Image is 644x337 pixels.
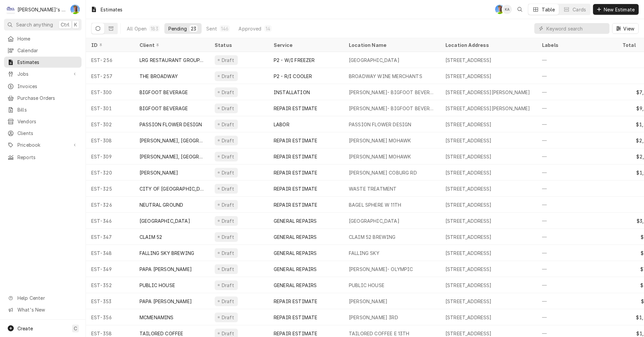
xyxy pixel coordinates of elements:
[17,35,78,42] span: Home
[238,25,261,32] div: Approved
[515,4,525,15] button: Open search
[4,81,82,92] a: Invoices
[86,245,134,261] div: EST-348
[266,25,270,32] div: 14
[349,153,411,160] div: [PERSON_NAME] MOHAWK
[445,298,492,305] div: [STREET_ADDRESS]
[17,59,78,66] span: Estimates
[542,42,612,49] div: Labels
[537,213,617,229] div: —
[17,154,78,161] span: Reports
[74,325,77,332] span: C
[622,25,636,32] span: View
[140,73,178,80] div: THE BROADWAY
[221,57,235,64] div: Draft
[593,4,639,15] button: New Estimate
[140,137,204,144] div: [PERSON_NAME], [GEOGRAPHIC_DATA], MOHAWK
[349,250,379,257] div: FALLING SKY
[349,298,387,305] div: [PERSON_NAME]
[86,84,134,100] div: EST-300
[140,314,174,321] div: MCMENAMINS
[4,304,82,315] a: Go to What's New
[221,217,235,224] div: Draft
[349,73,422,80] div: BROADWAY WINE MERCHANTS
[602,6,636,13] span: New Estimate
[17,294,77,301] span: Help Center
[86,100,134,116] div: EST-301
[4,152,82,163] a: Reports
[17,141,68,148] span: Pricebook
[86,213,134,229] div: EST-346
[349,266,413,273] div: [PERSON_NAME]- OLYMPIC
[537,197,617,213] div: —
[537,52,617,68] div: —
[445,169,492,176] div: [STREET_ADDRESS]
[274,266,317,273] div: GENERAL REPAIRS
[445,153,492,160] div: [STREET_ADDRESS]
[191,25,196,32] div: 23
[349,233,396,241] div: CLAIM 52 BREWING
[140,89,188,96] div: BIGFOOT BEVERAGE
[215,42,262,49] div: Status
[17,106,78,113] span: Bills
[221,250,235,257] div: Draft
[140,233,162,241] div: CLAIM 52
[274,89,310,96] div: INSTALLATION
[86,132,134,148] div: EST-308
[86,277,134,293] div: EST-352
[502,5,512,14] div: Korey Austin's Avatar
[349,330,410,337] div: TAILORED COFFEE E 13TH
[4,33,82,44] a: Home
[140,153,204,160] div: [PERSON_NAME], [GEOGRAPHIC_DATA], MOHAWK
[495,5,504,14] div: Greg Austin's Avatar
[274,153,317,160] div: REPAIR ESTIMATE
[6,5,15,14] div: Clay's Refrigeration's Avatar
[16,21,53,28] span: Search anything
[537,181,617,197] div: —
[140,250,194,257] div: FALLING SKY BREWING
[4,104,82,115] a: Bills
[74,21,77,28] span: K
[537,261,617,277] div: —
[4,68,82,79] a: Go to Jobs
[349,57,399,64] div: [GEOGRAPHIC_DATA]
[61,21,69,28] span: Ctrl
[445,137,492,144] div: [STREET_ADDRESS]
[221,201,235,208] div: Draft
[91,42,127,49] div: ID
[127,25,147,32] div: All Open
[140,42,203,49] div: Client
[349,201,401,208] div: BAGEL SPHERE W 11TH
[140,169,178,176] div: [PERSON_NAME]
[445,42,530,49] div: Location Address
[274,330,317,337] div: REPAIR ESTIMATE
[17,47,78,54] span: Calendar
[86,181,134,197] div: EST-325
[221,185,235,192] div: Draft
[221,266,235,273] div: Draft
[349,282,384,289] div: PUBLIC HOUSE
[140,266,192,273] div: PAPA [PERSON_NAME]
[17,70,68,77] span: Jobs
[221,169,235,176] div: Draft
[537,293,617,309] div: —
[274,137,317,144] div: REPAIR ESTIMATE
[445,314,492,321] div: [STREET_ADDRESS]
[4,292,82,304] a: Go to Help Center
[537,245,617,261] div: —
[274,42,337,49] div: Service
[445,185,492,192] div: [STREET_ADDRESS]
[86,261,134,277] div: EST-349
[537,164,617,181] div: —
[537,132,617,148] div: —
[349,105,435,112] div: [PERSON_NAME]- BIGFOOT BEVERAGE
[445,73,492,80] div: [STREET_ADDRESS]
[546,23,606,34] input: Keyword search
[349,42,433,49] div: Location Name
[274,105,317,112] div: REPAIR ESTIMATE
[274,169,317,176] div: REPAIR ESTIMATE
[6,5,15,14] div: C
[221,121,235,128] div: Draft
[140,185,204,192] div: CITY OF [GEOGRAPHIC_DATA]
[445,250,492,257] div: [STREET_ADDRESS]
